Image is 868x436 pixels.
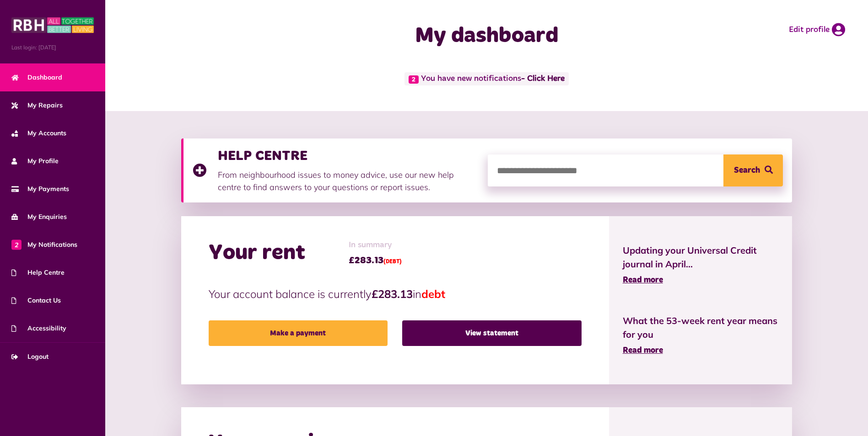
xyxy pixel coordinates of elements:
[218,169,479,193] p: From neighbourhood issues to money advice, use our new help centre to find answers to your questi...
[11,239,22,250] span: 2
[521,75,565,83] a: - Click Here
[305,23,669,49] h1: My dashboard
[11,156,59,166] span: My Profile
[383,259,402,265] span: (DEBT)
[349,239,402,251] span: In summary
[11,16,94,34] img: MyRBH
[402,320,581,346] a: View statement
[209,320,388,346] a: Make a payment
[409,75,419,84] span: 2
[209,240,305,266] h2: Your rent
[11,296,61,305] span: Contact Us
[404,72,568,85] span: You have new notifications
[11,101,63,110] span: My Repairs
[623,244,779,271] span: Updating your Universal Credit journal in April...
[421,287,445,301] span: debt
[11,352,49,362] span: Logout
[11,268,65,277] span: Help Centre
[734,154,760,186] span: Search
[11,128,66,138] span: My Accounts
[11,184,69,194] span: My Payments
[218,148,479,164] h3: HELP CENTRE
[11,43,94,52] span: Last login: [DATE]
[11,324,66,333] span: Accessibility
[372,287,413,301] strong: £283.13
[789,23,845,37] a: Edit profile
[209,286,582,302] p: Your account balance is currently in
[11,240,77,250] span: My Notifications
[349,254,402,267] span: £283.13
[11,212,67,222] span: My Enquiries
[623,244,779,287] a: Updating your Universal Credit journal in April... Read more
[623,314,779,357] a: What the 53-week rent year means for you Read more
[623,314,779,341] span: What the 53-week rent year means for you
[723,154,783,186] button: Search
[623,346,663,355] span: Read more
[623,276,663,284] span: Read more
[11,73,62,82] span: Dashboard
